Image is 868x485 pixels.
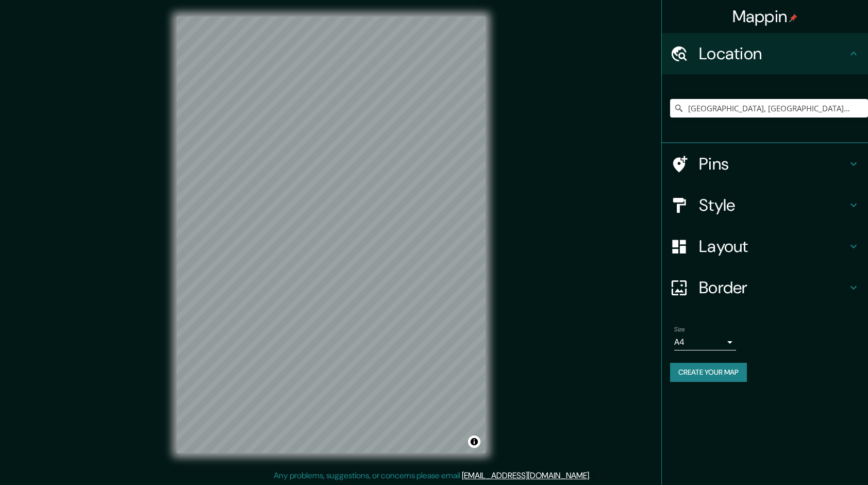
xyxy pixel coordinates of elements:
[274,470,591,482] p: Any problems, suggestions, or concerns please email .
[662,185,868,226] div: Style
[699,43,847,64] h4: Location
[699,277,847,298] h4: Border
[699,236,847,257] h4: Layout
[177,16,486,453] canvas: Map
[462,470,589,481] a: [EMAIL_ADDRESS][DOMAIN_NAME]
[662,143,868,185] div: Pins
[662,226,868,267] div: Layout
[789,14,797,22] img: pin-icon.png
[674,334,736,350] div: A4
[468,436,480,448] button: Toggle attribution
[662,33,868,74] div: Location
[662,267,868,308] div: Border
[699,154,847,174] h4: Pins
[732,6,798,27] h4: Mappin
[670,99,868,118] input: Pick your city or area
[592,470,594,482] div: .
[670,363,747,382] button: Create your map
[591,470,592,482] div: .
[674,325,685,334] label: Size
[699,195,847,215] h4: Style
